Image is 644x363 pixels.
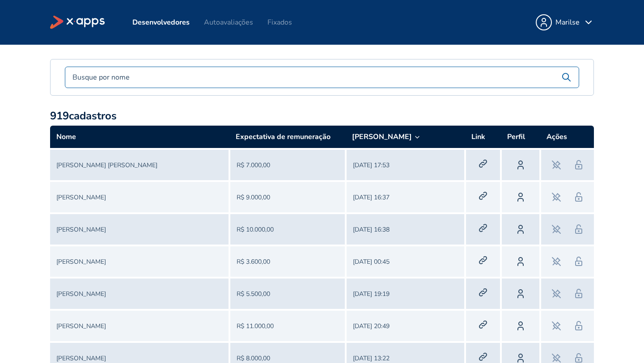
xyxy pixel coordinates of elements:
[56,354,106,363] a: [PERSON_NAME]
[570,253,588,270] button: Desabilitar dev no mercado
[346,278,465,310] td: [DATE] 19:19
[204,17,253,27] a: Autoavaliações
[56,290,106,298] a: [PERSON_NAME]
[229,126,346,149] th: Expectativa de remuneração
[65,72,561,83] input: Busque por nome
[465,126,501,149] th: Link
[346,213,465,245] td: [DATE] 16:38
[570,220,588,238] button: Desabilitar dev no mercado
[50,110,594,122] h2: 919 cadastros
[346,181,465,213] td: [DATE] 16:37
[346,245,465,278] td: [DATE] 00:45
[56,257,106,266] a: [PERSON_NAME]
[547,156,565,174] button: Fixar dev no mercado
[540,126,594,149] th: Ações
[570,317,588,335] button: Desabilitar dev no mercado
[229,181,346,213] td: R$ 9.000,00
[50,126,229,149] th: Nome
[346,126,465,149] th: [PERSON_NAME]
[555,17,580,28] div: Marilse
[229,310,346,342] td: R$ 11.000,00
[547,253,565,270] button: Fixar dev no mercado
[570,188,588,206] button: Desabilitar dev no mercado
[547,220,565,238] button: Fixar dev no mercado
[501,126,540,149] th: Perfil
[132,17,190,27] a: Desenvolvedores
[56,225,106,234] a: [PERSON_NAME]
[570,156,588,174] button: Desabilitar dev no mercado
[229,278,346,310] td: R$ 5.500,00
[570,285,588,303] button: Desabilitar dev no mercado
[547,317,565,335] button: Fixar dev no mercado
[346,310,465,342] td: [DATE] 20:49
[56,322,106,330] a: [PERSON_NAME]
[229,213,346,245] td: R$ 10.000,00
[547,188,565,206] button: Fixar dev no mercado
[346,149,465,181] td: [DATE] 17:53
[229,245,346,278] td: R$ 3.600,00
[547,285,565,303] button: Fixar dev no mercado
[56,161,157,169] a: [PERSON_NAME] [PERSON_NAME]
[229,149,346,181] td: R$ 7.000,00
[56,193,106,202] a: [PERSON_NAME]
[267,17,292,27] a: Fixados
